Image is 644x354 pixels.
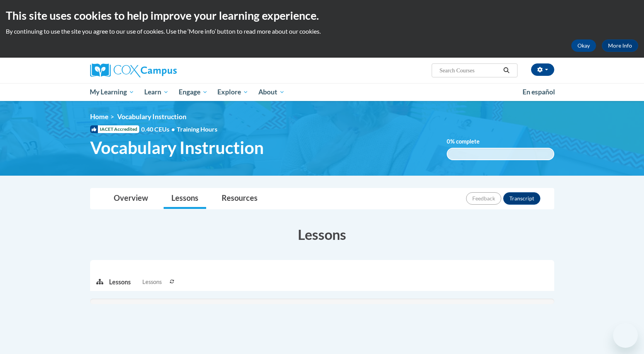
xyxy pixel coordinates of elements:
span: 0 [447,138,450,145]
span: • [171,125,175,133]
span: Learn [144,87,169,97]
a: My Learning [85,83,140,101]
a: More Info [602,39,638,52]
span: IACET Accredited [90,125,139,133]
span: Training Hours [177,125,217,133]
span: My Learning [90,87,134,97]
p: Lessons [109,278,131,286]
iframe: Button to launch messaging window [613,323,638,348]
a: Overview [106,188,156,209]
h3: Lessons [90,225,554,244]
span: About [258,87,285,97]
a: Resources [214,188,265,209]
label: % complete [447,137,491,146]
span: 0.40 CEUs [141,125,177,133]
button: Account Settings [531,63,554,76]
span: Vocabulary Instruction [117,113,186,121]
p: By continuing to use the site you agree to our use of cookies. Use the ‘More info’ button to read... [6,27,638,36]
img: Cox Campus [90,63,177,77]
a: Lessons [164,188,206,209]
span: En español [523,88,555,96]
a: Home [90,113,108,121]
button: Transcript [503,192,540,205]
h2: This site uses cookies to help improve your learning experience. [6,8,638,23]
span: Lessons [142,278,162,286]
span: Explore [217,87,248,97]
button: Search [501,66,512,75]
span: Engage [179,87,208,97]
span: Vocabulary Instruction [90,137,264,158]
a: Learn [139,83,174,101]
a: About [253,83,290,101]
input: Search Courses [439,66,501,75]
a: Cox Campus [90,63,237,77]
a: En español [518,84,560,100]
a: Engage [174,83,213,101]
button: Feedback [466,192,501,205]
div: Main menu [79,83,566,101]
button: Okay [571,39,596,52]
a: Explore [212,83,253,101]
